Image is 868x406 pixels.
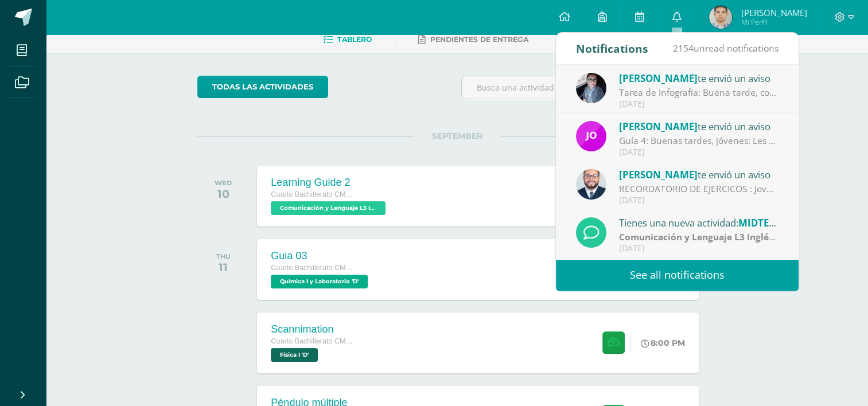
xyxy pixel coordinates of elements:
[673,42,779,54] span: unread notifications
[619,168,698,181] span: [PERSON_NAME]
[216,252,231,260] div: THU
[271,177,388,189] div: Learning Guide 2
[576,33,648,64] div: Notifications
[741,7,807,18] span: [PERSON_NAME]
[619,231,779,244] div: | Parcial
[215,179,232,187] div: WED
[619,182,779,196] div: RECORDATORIO DE EJERCICOS : Jovenes buenas tardes, un gusto saludarlos. Les recuerdo de traer los...
[619,120,698,133] span: [PERSON_NAME]
[619,134,779,147] div: Guía 4: Buenas tardes, jóvenes: Les recuerdo que aún hay grupos pendientes de entregar su trabajo...
[641,338,685,348] div: 8:00 PM
[337,35,372,44] span: Tablero
[619,86,779,99] div: Tarea de Infografía: Buena tarde, con preocupación he notado que algunos alumnos no están entrega...
[738,216,784,229] span: MIDTERM
[271,337,357,345] span: Cuarto Bachillerato CMP Bachillerato en CCLL con Orientación en Computación
[556,259,799,291] a: See all notifications
[673,42,694,54] span: 2154
[619,119,779,134] div: te envió un aviso
[619,244,779,253] div: [DATE]
[215,187,232,201] div: 10
[576,73,606,103] img: 702136d6d401d1cd4ce1c6f6778c2e49.png
[619,99,779,109] div: [DATE]
[216,260,231,274] div: 11
[414,131,501,141] span: SEPTEMBER
[271,190,357,198] span: Cuarto Bachillerato CMP Bachillerato en CCLL con Orientación en Computación
[619,231,776,243] strong: Comunicación y Lenguaje L3 Inglés
[271,275,368,288] span: Química I y Laboratorio 'D'
[619,71,779,85] div: te envió un aviso
[741,17,807,27] span: Mi Perfil
[619,72,698,85] span: [PERSON_NAME]
[197,76,328,98] a: todas las Actividades
[709,6,732,29] img: d2d3c1b71b2e35100ec22723f36ec8b5.png
[576,121,606,151] img: 6614adf7432e56e5c9e182f11abb21f1.png
[323,30,372,49] a: Tablero
[418,30,528,49] a: Pendientes de entrega
[430,35,528,44] span: Pendientes de entrega
[576,169,606,200] img: eaa624bfc361f5d4e8a554d75d1a3cf6.png
[271,264,357,272] span: Cuarto Bachillerato CMP Bachillerato en CCLL con Orientación en Computación
[619,196,779,205] div: [DATE]
[271,201,386,215] span: Comunicación y Lenguaje L3 Inglés 'D'
[462,76,716,99] input: Busca una actividad próxima aquí...
[271,250,371,262] div: Guia 03
[619,147,779,157] div: [DATE]
[271,323,357,335] div: Scannimation
[271,348,318,362] span: Física I 'D'
[619,167,779,182] div: te envió un aviso
[619,215,779,230] div: Tienes una nueva actividad:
